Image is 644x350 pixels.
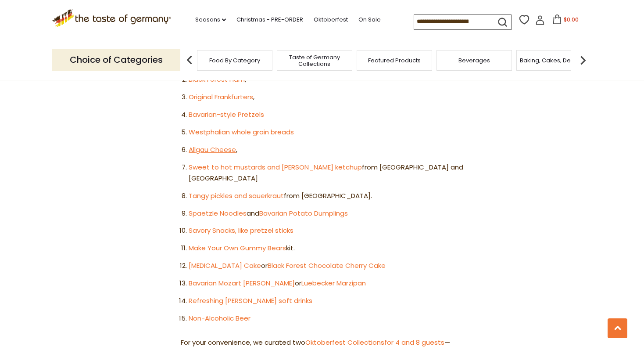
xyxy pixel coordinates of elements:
[189,226,293,235] a: Savory Snacks, like pretzel sticks
[195,15,226,25] a: Seasons
[189,209,247,218] a: Spaetzle Noodles
[189,191,463,202] li: from [GEOGRAPHIC_DATA].
[314,15,348,25] a: Oktoberfest
[520,57,588,64] a: Baking, Cakes, Desserts
[301,278,366,288] a: Luebecker Marzipan
[189,110,264,119] a: Bavarian-style Pretzels
[189,162,463,184] li: from [GEOGRAPHIC_DATA] and [GEOGRAPHIC_DATA]
[189,278,463,289] li: or
[209,57,260,64] a: Food By Category
[458,57,490,64] a: Beverages
[236,15,303,25] a: Christmas - PRE-ORDER
[189,145,236,154] a: Allgau Cheese
[189,92,253,101] a: Original Frankfurters
[279,54,350,67] a: Taste of Germany Collections
[189,243,463,254] li: kit.
[189,92,463,103] li: ,
[384,338,444,347] a: for 4 and 8 guests
[189,208,463,219] li: and
[368,57,421,64] a: Featured Products
[181,51,198,69] img: previous arrow
[189,314,250,323] a: Non-Alcoholic Beer
[189,261,261,270] a: [MEDICAL_DATA] Cake
[564,16,579,23] span: $0.00
[189,260,463,271] li: or
[189,296,312,305] a: Refreshing [PERSON_NAME] soft drinks
[189,127,294,137] a: Westphalian whole grain breads
[189,144,463,155] li: ,
[305,338,384,347] a: Oktoberfest Collections
[189,162,362,172] a: Sweet to hot mustards and [PERSON_NAME] ketchup
[189,191,284,200] a: Tangy pickles and sauerkraut
[547,14,584,28] button: $0.00
[259,209,348,218] a: Bavarian Potato Dumplings
[189,278,295,288] a: Bavarian Mozart [PERSON_NAME]
[189,243,286,253] a: Make Your Own Gummy Bears
[574,51,592,69] img: next arrow
[189,75,245,84] a: Black Forest Ham
[358,15,381,25] a: On Sale
[52,49,180,71] p: Choice of Categories
[268,261,386,270] a: Black Forest Chocolate Cherry Cake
